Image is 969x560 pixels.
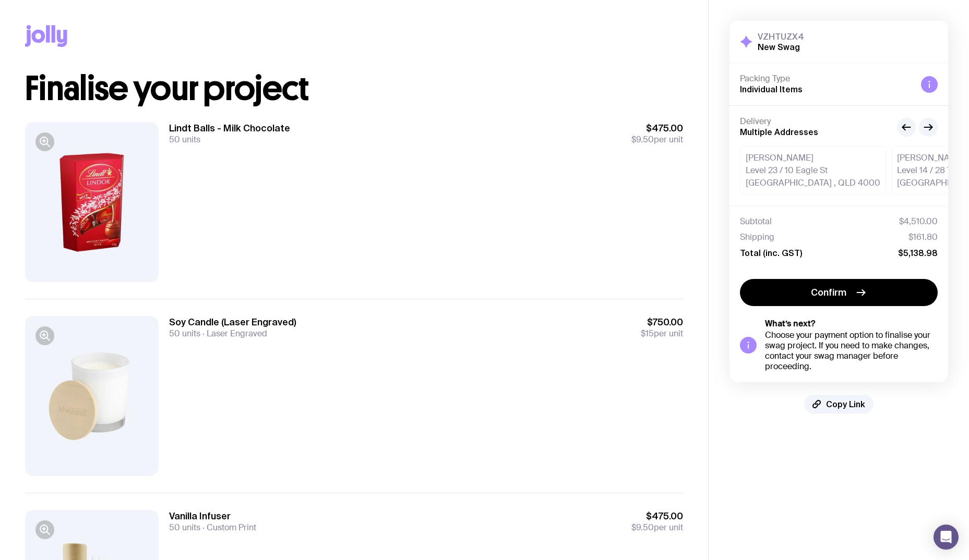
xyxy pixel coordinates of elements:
[631,134,654,145] span: $9.50
[758,31,804,42] h3: VZHTUZX4
[631,510,683,522] span: $475.00
[740,232,774,242] span: Shipping
[631,135,683,145] span: per unit
[641,328,654,339] span: $15
[740,84,803,94] span: Individual Items
[765,330,938,372] div: Choose your payment option to finalise your swag project. If you need to make changes, contact yo...
[765,319,938,329] h5: What’s next?
[826,399,865,409] span: Copy Link
[169,522,200,533] span: 50 units
[641,328,683,339] span: per unit
[898,248,938,258] span: $5,138.98
[169,316,296,328] h3: Soy Candle (Laser Engraved)
[740,248,802,258] span: Total (inc. GST)
[899,216,938,227] span: $4,510.00
[740,216,772,227] span: Subtotal
[740,74,913,84] h4: Packing Type
[631,122,683,135] span: $475.00
[169,122,290,135] h3: Lindt Balls - Milk Chocolate
[169,328,200,339] span: 50 units
[631,522,683,533] span: per unit
[641,316,683,328] span: $750.00
[740,116,889,127] h4: Delivery
[200,328,267,339] span: Laser Engraved
[740,127,818,137] span: Multiple Addresses
[740,146,886,195] div: [PERSON_NAME] Level 23 / 10 Eagle St [GEOGRAPHIC_DATA] , QLD 4000
[25,72,683,105] h1: Finalise your project
[934,525,959,550] div: Open Intercom Messenger
[169,510,256,522] h3: Vanilla Infuser
[908,232,938,242] span: $161.80
[811,286,846,299] span: Confirm
[169,134,200,145] span: 50 units
[804,395,874,413] button: Copy Link
[758,42,804,52] h2: New Swag
[740,279,938,306] button: Confirm
[631,522,654,533] span: $9.50
[200,522,256,533] span: Custom Print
